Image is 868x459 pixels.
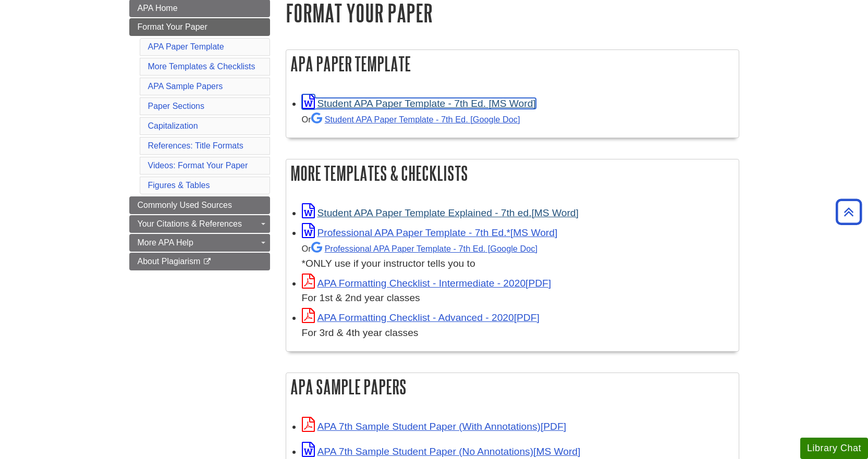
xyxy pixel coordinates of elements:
[302,312,540,323] a: Link opens in new window
[138,219,242,228] span: Your Citations & References
[148,62,255,71] a: More Templates & Checklists
[302,278,552,289] a: Link opens in new window
[148,161,248,170] a: Videos: Format Your Paper
[148,42,224,51] a: APA Paper Template
[148,141,243,150] a: References: Title Formats
[148,82,223,91] a: APA Sample Papers
[302,115,520,124] small: Or
[302,291,733,306] div: For 1st & 2nd year classes
[800,438,868,459] button: Library Chat
[138,238,193,247] span: More APA Help
[302,446,581,457] a: Link opens in new window
[311,115,520,124] a: Student APA Paper Template - 7th Ed. [Google Doc]
[302,207,579,218] a: Link opens in new window
[302,241,733,271] div: *ONLY use if your instructor tells you to
[286,50,739,78] h2: APA Paper Template
[302,421,566,432] a: Link opens in new window
[129,234,270,252] a: More APA Help
[302,326,733,341] div: For 3rd & 4th year classes
[148,181,210,190] a: Figures & Tables
[129,215,270,233] a: Your Citations & References
[129,196,270,214] a: Commonly Used Sources
[148,121,198,130] a: Capitalization
[286,159,739,187] h2: More Templates & Checklists
[138,4,178,13] span: APA Home
[302,98,536,109] a: Link opens in new window
[302,227,558,238] a: Link opens in new window
[311,244,537,253] a: Professional APA Paper Template - 7th Ed.
[138,22,207,31] span: Format Your Paper
[203,258,212,265] i: This link opens in a new window
[138,257,201,266] span: About Plagiarism
[302,244,537,253] small: Or
[129,253,270,270] a: About Plagiarism
[832,205,865,219] a: Back to Top
[286,373,739,401] h2: APA Sample Papers
[129,18,270,36] a: Format Your Paper
[148,102,205,110] a: Paper Sections
[138,201,232,209] span: Commonly Used Sources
